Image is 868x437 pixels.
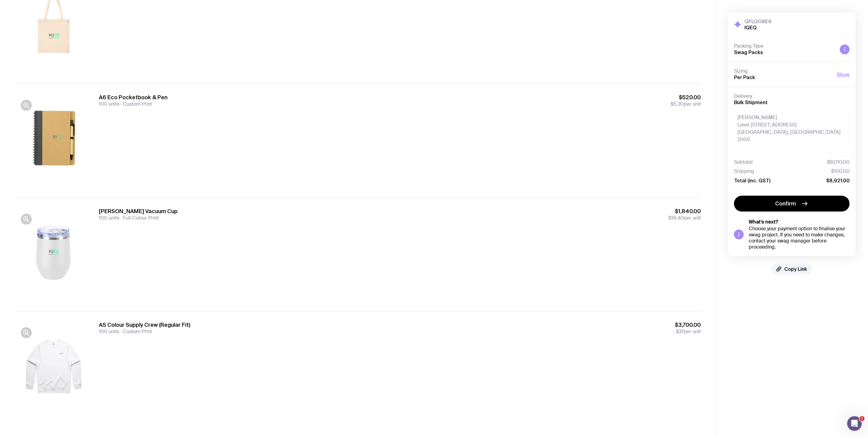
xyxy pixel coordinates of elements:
span: $1,840.00 [668,208,701,215]
h3: A6 Eco Pocketbook & Pen [99,94,167,101]
span: 100 units [99,328,119,335]
span: 100 units [99,101,119,107]
span: Confirm [776,200,796,207]
button: Copy Link [772,264,812,275]
span: per unit [668,215,701,221]
span: Bulk Shipment [734,100,768,105]
span: $8,921.00 [826,177,850,184]
h5: What’s next? [749,219,850,225]
span: Copy Link [784,266,807,272]
span: Total (inc. GST) [734,177,770,184]
span: $8,010.00 [827,159,850,165]
span: Shipping [734,168,754,174]
span: per unit [671,101,701,107]
button: Show [837,71,850,78]
h3: AS Colour Supply Crew (Regular Fit) [99,321,190,329]
h3: GFLQO8E6 [744,18,772,24]
span: Custom Print [119,101,152,107]
h4: Sizing [734,68,832,74]
h4: Delivery [734,93,850,99]
h3: [PERSON_NAME] Vacuum Cup [99,208,178,215]
span: Custom Print [119,328,152,335]
span: $5.20 [671,101,684,107]
button: Confirm [734,196,850,212]
div: Choose your payment option to finalise your swag project. If you need to make changes, contact yo... [749,226,850,250]
span: $18.40 [668,215,684,221]
div: [PERSON_NAME] Level [STREET_ADDRESS] [GEOGRAPHIC_DATA], [GEOGRAPHIC_DATA] 2000 [734,111,850,147]
h4: Packing Type [734,43,835,49]
span: Per Pack [734,75,755,80]
span: Subtotal [734,159,753,165]
span: 100 units [99,215,119,221]
span: Full Colour Print [119,215,159,221]
span: 1 [860,416,865,421]
span: $3,700.00 [675,321,701,329]
span: per unit [675,329,701,335]
span: $100.00 [831,168,850,174]
span: Swag Packs [734,49,763,55]
span: $520.00 [671,94,701,101]
iframe: Intercom live chat [847,416,862,431]
h2: IQEQ [744,24,772,31]
span: $37 [676,328,684,335]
